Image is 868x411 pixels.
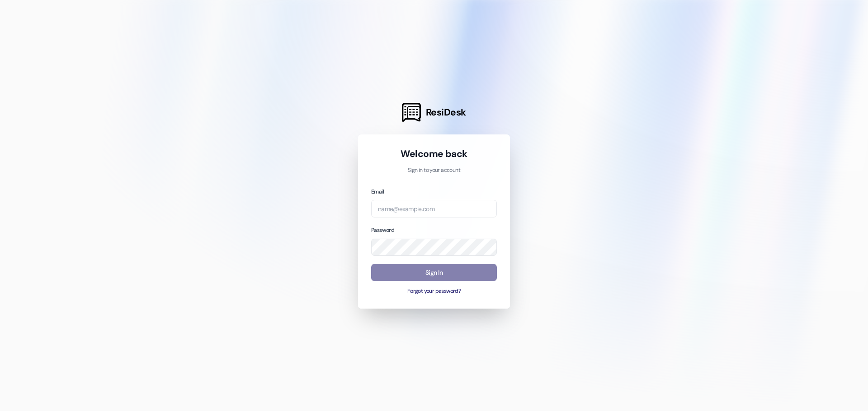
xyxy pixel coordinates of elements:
label: Email [371,188,384,195]
img: ResiDesk Logo [402,103,421,122]
span: ResiDesk [426,106,466,119]
button: Sign In [371,264,497,282]
button: Forgot your password? [371,287,497,296]
label: Password [371,226,394,234]
h1: Welcome back [371,148,497,160]
p: Sign in to your account [371,166,497,175]
input: name@example.com [371,200,497,217]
